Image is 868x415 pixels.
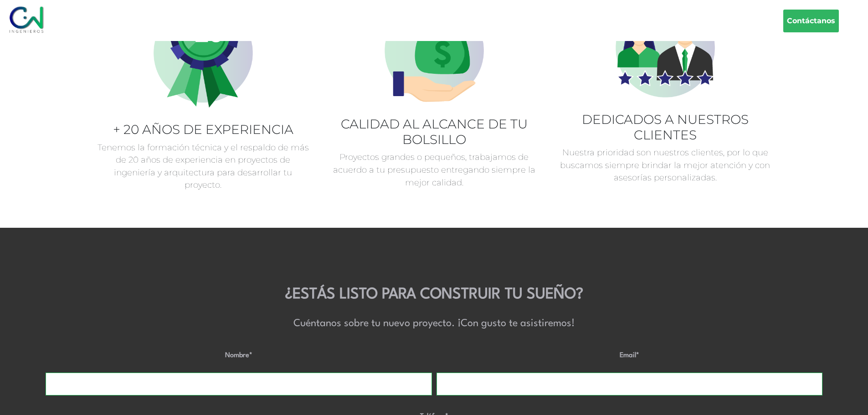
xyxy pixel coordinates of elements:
[326,151,542,189] p: Proyectos grandes o pequeños, trabajamos de acuerdo a tu presupuesto entregando siempre la mejor ...
[326,117,542,147] h3: CALIDAD AL ALCANCE DE TU BOLSILLO
[95,141,311,191] p: Tenemos la formación técnica y el respaldo de más de 20 años de experiencia en proyectos de ingen...
[43,285,825,304] h3: ¿ESTÁS LISTO PARA CONSTRUIR TU SUEÑO?
[7,4,46,37] a: About Us
[437,373,822,395] input: Email*error
[437,350,822,361] div: Email
[46,373,431,395] input: Nombre*error
[7,4,46,35] img: Company Logo
[557,146,773,184] p: Nuestra prioridad son nuestros clientes, por lo que buscamos siempre brindar la mejor atención y ...
[95,122,311,138] h3: + 20 AÑOS DE EXPERIENCIA
[783,10,839,32] a: Contáctanos
[293,318,575,328] span: Cuéntanos sobre tu nuevo proyecto. ¡Con gusto te asistiremos!
[46,350,431,361] div: Nombre
[557,112,773,143] h3: DEDICADOS A NUESTROS CLIENTES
